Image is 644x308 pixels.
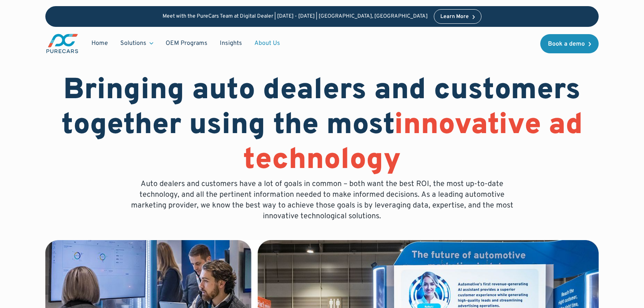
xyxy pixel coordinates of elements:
div: Solutions [114,36,159,51]
p: Auto dealers and customers have a lot of goals in common – both want the best ROI, the most up-to... [125,179,519,222]
div: Learn More [440,14,469,20]
a: Book a demo [540,34,599,53]
div: Book a demo [548,41,585,47]
img: purecars logo [45,33,79,54]
div: Solutions [120,39,146,48]
a: Learn More [434,9,481,24]
span: innovative ad technology [243,107,583,179]
a: Home [85,36,114,51]
h1: Bringing auto dealers and customers together using the most [45,74,599,179]
a: Insights [214,36,248,51]
p: Meet with the PureCars Team at Digital Dealer | [DATE] - [DATE] | [GEOGRAPHIC_DATA], [GEOGRAPHIC_... [163,13,428,20]
a: main [45,33,79,54]
a: About Us [248,36,286,51]
a: OEM Programs [159,36,214,51]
